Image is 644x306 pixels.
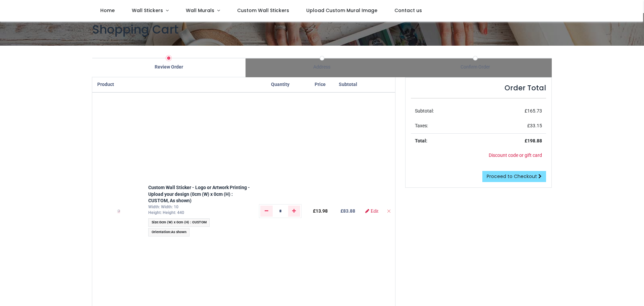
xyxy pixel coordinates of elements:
span: £ [313,208,328,214]
span: Home [100,7,115,14]
span: Quantity [271,82,289,87]
a: Custom Wall Sticker - Logo or Artwork Printing - Upload your design (0cm (W) x 0cm (H) : CUSTOM, ... [148,185,250,203]
th: Subtotal [335,77,361,92]
th: Price [306,77,335,92]
span: Height: Height: 440 [148,210,184,215]
td: Taxes: [411,119,480,133]
span: Custom Wall Stickers [237,7,289,14]
a: Remove from cart [386,208,391,214]
div: Confirm Order [398,64,552,71]
a: Add one [288,206,301,216]
span: Size [152,220,158,224]
span: 165.73 [527,108,542,114]
a: Edit [365,209,378,213]
span: Proceed to Checkout [487,173,537,180]
span: Upload Custom Mural Image [306,7,377,14]
span: 83.88 [343,208,355,214]
span: 33.15 [530,123,542,128]
span: £ [527,123,542,128]
a: Remove one [260,206,273,216]
span: Orientation [152,230,170,234]
h1: Shopping Cart [92,21,552,38]
span: £ [525,108,542,114]
span: : [148,228,190,236]
h4: Order Total [411,83,546,93]
a: Proceed to Checkout [482,171,546,182]
span: Wall Stickers [132,7,163,14]
a: Discount code or gift card [489,152,542,158]
span: 13.98 [316,208,328,214]
span: : [148,218,210,227]
div: Review Order [92,64,246,71]
span: Width: Width: 10 [148,205,178,209]
span: Wall Murals [186,7,214,14]
b: £ [340,208,355,214]
strong: Total: [415,138,427,143]
td: Subtotal: [411,104,480,119]
th: Product [92,77,144,92]
strong: £ [525,138,542,143]
span: 0cm (W) x 0cm (H) : CUSTOM [159,220,207,224]
span: Contact us [394,7,422,14]
span: As shown [171,230,186,234]
iframe: To enrich screen reader interactions, please activate Accessibility in Grammarly extension settings [528,145,641,303]
div: Address [246,64,399,71]
span: 198.88 [527,138,542,143]
span: Edit [371,209,378,213]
